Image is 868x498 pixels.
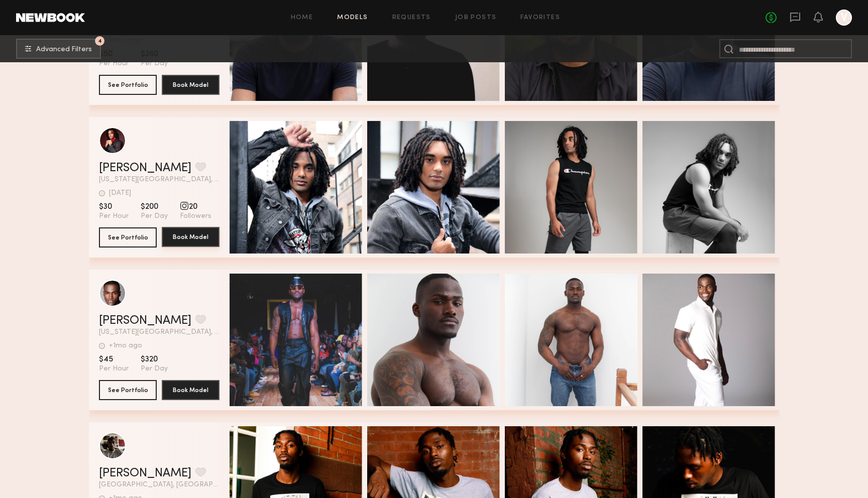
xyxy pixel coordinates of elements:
[162,227,220,247] a: Book Model
[99,380,157,400] button: See Portfolio
[99,364,129,374] span: Per Hour
[162,227,220,247] button: Book Model
[99,162,191,174] a: [PERSON_NAME]
[836,10,852,26] a: V
[16,39,101,59] button: 4Advanced Filters
[99,202,129,212] span: $30
[141,364,168,374] span: Per Day
[162,380,220,400] button: Book Model
[99,329,220,336] span: [US_STATE][GEOGRAPHIC_DATA], [GEOGRAPHIC_DATA]
[455,15,497,21] a: Job Posts
[291,15,313,21] a: Home
[99,212,129,221] span: Per Hour
[520,15,560,21] a: Favorites
[162,75,220,95] button: Book Model
[99,75,157,95] button: See Portfolio
[180,202,211,212] span: 20
[99,59,129,68] span: Per Hour
[99,227,157,247] button: See Portfolio
[141,202,168,212] span: $200
[99,467,191,479] a: [PERSON_NAME]
[392,15,431,21] a: Requests
[109,190,131,197] div: [DATE]
[141,59,168,68] span: Per Day
[180,212,211,221] span: Followers
[99,176,220,183] span: [US_STATE][GEOGRAPHIC_DATA], [GEOGRAPHIC_DATA]
[99,354,129,364] span: $45
[99,481,220,488] span: [GEOGRAPHIC_DATA], [GEOGRAPHIC_DATA]
[337,15,368,21] a: Models
[36,46,92,53] span: Advanced Filters
[141,354,168,364] span: $320
[141,212,168,221] span: Per Day
[98,39,102,43] span: 4
[109,342,142,349] div: +1mo ago
[99,315,191,327] a: [PERSON_NAME]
